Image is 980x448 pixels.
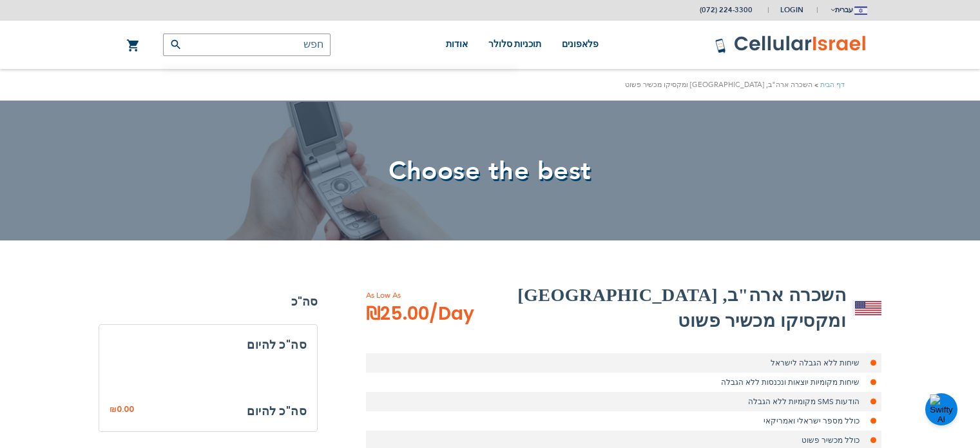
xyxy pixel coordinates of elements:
[110,404,117,416] span: ₪
[366,301,474,327] span: ₪25.00
[625,79,820,91] li: השכרה ארה"ב, [GEOGRAPHIC_DATA] ומקסיקו מכשיר פשוט
[446,39,468,49] span: אודות
[829,1,867,19] button: עברית
[446,21,468,69] a: אודות
[99,292,318,311] strong: סה"כ
[366,289,509,301] span: As Low As
[117,404,134,414] span: 0.00
[820,80,845,90] a: דף הבית
[509,282,846,334] h2: השכרה ארה"ב, [GEOGRAPHIC_DATA] ומקסיקו מכשיר פשוט
[429,301,474,327] span: /Day
[854,6,867,15] img: Jerusalem
[855,301,881,315] img: השכרה ארה
[247,402,307,421] h3: סה"כ להיום
[110,335,307,355] h3: סה"כ להיום
[562,21,599,69] a: פלאפונים
[366,373,881,392] li: שיחות מקומיות יוצאות ונכנסות ללא הגבלה
[366,353,881,373] li: שיחות ללא הגבלה לישראל
[488,39,542,49] span: תוכניות סלולר
[715,35,867,54] img: לוגו סלולר ישראל
[366,392,881,411] li: הודעות SMS מקומיות ללא הגבלה
[562,39,599,49] span: פלאפונים
[488,21,542,69] a: תוכניות סלולר
[366,411,881,431] li: כולל מספר ישראלי ואמריקאי
[163,34,331,56] input: חפש
[389,153,591,189] span: Choose the best
[700,5,753,15] a: (072) 224-3300
[780,5,803,15] span: Login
